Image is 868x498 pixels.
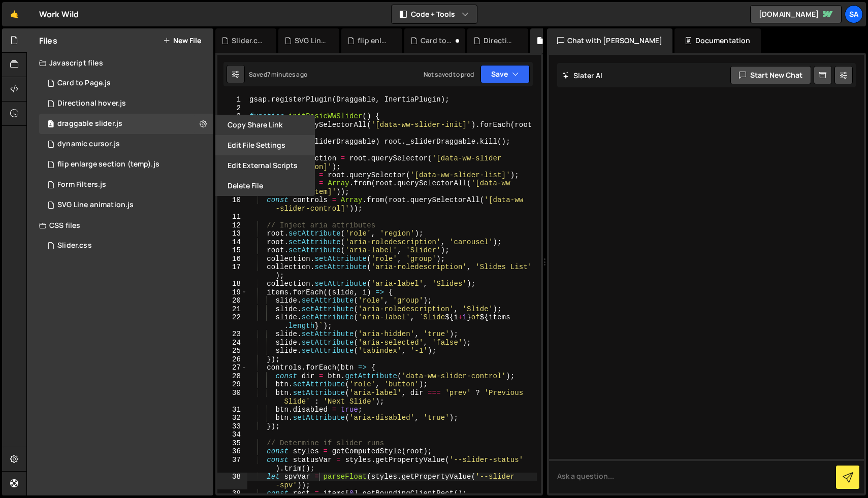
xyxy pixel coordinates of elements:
div: 14 [217,238,247,247]
div: 31 [217,406,247,414]
div: 26 [217,355,247,364]
div: Saved [249,70,307,79]
a: [DOMAIN_NAME] [750,5,842,23]
div: 21 [217,305,247,314]
span: 4 [48,121,54,129]
div: Directional hover.js [484,36,516,46]
a: 🤙 [2,2,27,26]
div: 2 [217,104,247,113]
button: Start new chat [730,66,811,84]
div: 28 [217,372,247,381]
div: 22 [217,313,247,330]
div: 18 [217,280,247,288]
div: SVG Line animation.js [57,201,134,210]
div: 1 [217,95,247,104]
div: 32 [217,414,247,422]
div: flip enlarge section (temp).js [358,36,390,46]
h2: Slater AI [562,71,603,80]
div: 29 [217,380,247,389]
div: draggable slider.js [57,119,122,128]
div: 15 [217,246,247,255]
div: 33 [217,422,247,431]
div: Not saved to prod [424,70,474,79]
button: Save [480,65,530,83]
div: Directional hover.js [57,99,126,108]
div: Documentation [674,28,760,53]
button: Delete File [215,176,315,196]
div: 24 [217,339,247,347]
a: Sa [845,5,863,23]
div: dynamic cursor.js [57,140,120,149]
div: CSS files [27,215,213,236]
div: 25 [217,347,247,355]
h2: Files [39,35,57,46]
div: 30 [217,389,247,406]
div: Chat with [PERSON_NAME] [547,28,673,53]
button: Code + Tools [392,5,477,23]
div: draggable slider.js [39,114,213,134]
div: 19 [217,288,247,297]
div: 13 [217,229,247,238]
div: Card to Page.js [39,73,213,93]
div: 10 [217,196,247,213]
div: Card to Page.js [421,36,453,46]
div: 39 [217,489,247,498]
div: 3 [217,112,247,121]
div: 11 [217,213,247,221]
div: 7 minutes ago [267,70,307,79]
div: Javascript files [27,53,213,73]
button: Copy share link [215,115,315,135]
div: 27 [217,363,247,372]
div: 12 [217,221,247,230]
button: Edit File Settings [215,135,315,155]
div: SVG Line animation.js [39,195,213,215]
button: Edit External Scripts [215,155,315,176]
div: SVG Line animation.js [295,36,327,46]
div: 20 [217,296,247,305]
button: New File [163,37,201,45]
div: 16508/45376.js [39,134,213,154]
div: Form Filters.js [57,180,106,189]
div: 17 [217,263,247,280]
div: 38 [217,473,247,489]
div: flip enlarge section (temp).js [57,160,159,169]
div: 34 [217,430,247,439]
div: 37 [217,456,247,473]
div: Directional hover.js [39,93,213,114]
div: Form Filters.js [39,175,213,195]
div: Work Wild [39,8,79,20]
div: 23 [217,330,247,339]
div: 36 [217,447,247,456]
div: Card to Page.js [57,79,111,88]
div: Slider.css [57,241,92,250]
div: Slider.css [232,36,264,46]
div: 16 [217,255,247,263]
div: 16508/46211.css [39,236,213,256]
div: 35 [217,439,247,448]
div: 16508/45391.js [39,154,213,175]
